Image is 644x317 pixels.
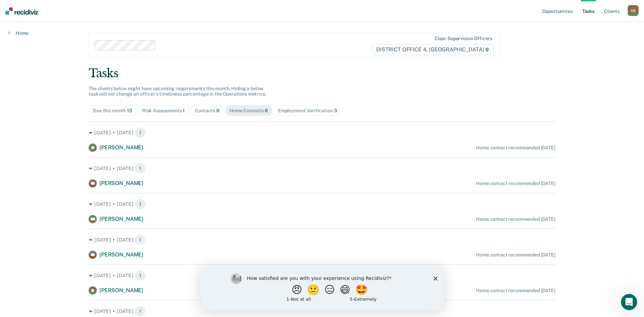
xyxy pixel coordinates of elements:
[372,44,494,55] span: DISTRICT OFFICE 4, [GEOGRAPHIC_DATA]
[127,108,132,113] span: 13
[99,180,143,186] span: [PERSON_NAME]
[142,108,185,114] div: Risk Assessments
[99,251,143,258] span: [PERSON_NAME]
[8,30,29,36] a: Home
[89,163,555,174] div: [DATE] • [DATE] 1
[135,127,146,138] span: 1
[476,145,555,151] div: Home contact recommended [DATE]
[89,66,555,80] div: Tasks
[89,270,555,281] div: [DATE] • [DATE] 1
[135,234,146,245] span: 1
[93,108,132,114] div: Due this month
[216,108,219,113] span: 8
[628,5,639,16] div: B B
[99,287,143,294] span: [PERSON_NAME]
[99,144,143,151] span: [PERSON_NAME]
[265,108,268,113] span: 6
[278,108,337,114] div: Employment Verification
[135,163,146,174] span: 1
[89,86,266,97] span: The clients below might have upcoming requirements this month. Hiding a below task will not chang...
[89,127,555,138] div: [DATE] • [DATE] 1
[229,108,268,114] div: Home Contacts
[89,234,555,245] div: [DATE] • [DATE] 1
[99,216,143,222] span: [PERSON_NAME]
[435,36,492,41] div: Clear supervision officers
[195,108,219,114] div: Contacts
[5,7,38,15] img: Recidiviz
[476,181,555,186] div: Home contact recommended [DATE]
[201,266,444,310] iframe: Survey by Kim from Recidiviz
[476,216,555,222] div: Home contact recommended [DATE]
[183,108,185,113] span: 1
[135,199,146,210] span: 1
[89,199,555,210] div: [DATE] • [DATE] 1
[476,252,555,258] div: Home contact recommended [DATE]
[135,306,146,317] span: 1
[628,5,639,16] button: BB
[135,270,146,281] span: 1
[334,108,337,113] span: 3
[476,288,555,294] div: Home contact recommended [DATE]
[89,306,555,317] div: [DATE] • [DATE] 1
[621,294,637,310] iframe: Intercom live chat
